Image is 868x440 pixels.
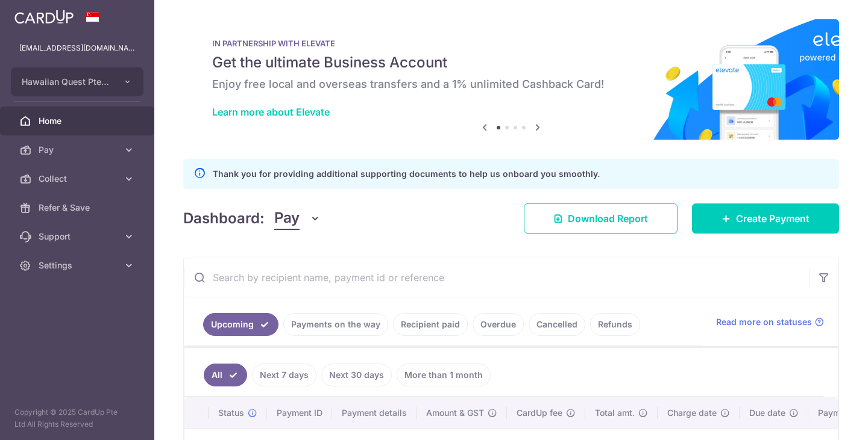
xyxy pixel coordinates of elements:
span: Status [218,407,244,419]
p: Thank you for providing additional supporting documents to help us onboard you smoothly. [213,167,600,181]
span: Charge date [667,407,717,419]
span: Read more on statuses [716,316,812,328]
span: Due date [749,407,785,419]
th: Payment ID [267,397,332,429]
p: IN PARTNERSHIP WITH ELEVATE [212,39,810,48]
h4: Dashboard: [183,208,265,229]
span: Settings [39,259,118,271]
h5: Get the ultimate Business Account [212,53,810,72]
button: Pay [274,207,321,230]
span: Support [39,231,118,243]
a: Overdue [473,313,524,336]
span: CardUp fee [517,407,562,419]
h6: Enjoy free local and overseas transfers and a 1% unlimited Cashback Card! [212,77,810,91]
p: [EMAIL_ADDRESS][DOMAIN_NAME] [19,42,135,54]
a: Refunds [590,313,640,336]
a: Learn more about Elevate [212,106,330,118]
th: Payment details [332,397,417,429]
a: Read more on statuses [716,316,824,328]
span: Pay [274,207,300,230]
a: Create Payment [692,203,839,234]
a: More than 1 month [397,364,491,386]
a: Upcoming [203,313,278,336]
a: Payments on the way [283,313,388,336]
span: Create Payment [736,211,810,226]
span: Amount & GST [426,407,484,419]
button: Hawaiian Quest Pte Ltd [11,67,143,96]
a: Cancelled [529,313,585,336]
span: Download Report [568,211,648,226]
span: Collect [39,173,118,185]
iframe: Opens a widget where you can find more information [790,404,856,434]
a: All [204,364,247,386]
span: Pay [39,144,118,156]
a: Next 30 days [321,364,392,386]
img: CardUp [14,10,74,24]
a: Next 7 days [252,364,316,386]
input: Search by recipient name, payment id or reference [184,258,810,297]
a: Recipient paid [393,313,468,336]
span: Total amt. [595,407,635,419]
a: Download Report [524,203,678,234]
span: Home [39,115,118,127]
img: Renovation banner [183,19,839,140]
span: Refer & Save [39,202,118,214]
span: Hawaiian Quest Pte Ltd [22,76,111,88]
